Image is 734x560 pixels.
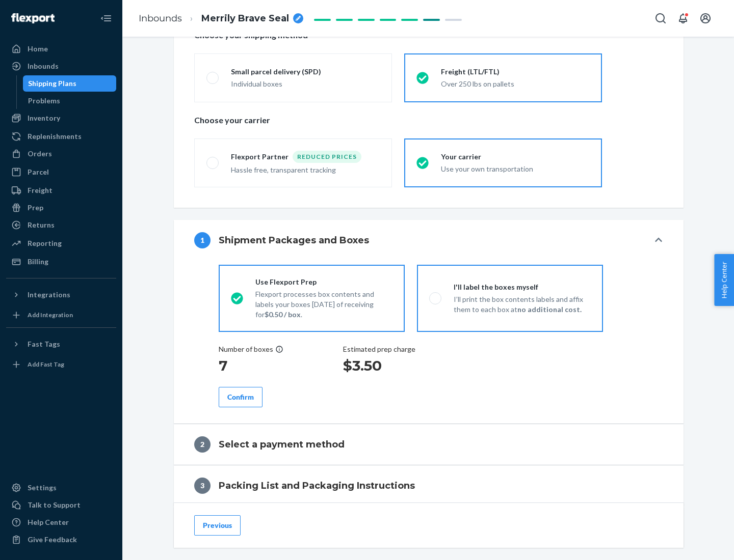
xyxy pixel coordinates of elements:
div: Add Fast Tag [28,360,64,369]
button: 2Select a payment method [174,424,684,465]
a: Billing [6,254,116,270]
div: Integrations [28,290,70,300]
div: Use your own transportation [441,164,590,174]
a: Shipping Plans [23,75,117,92]
a: Returns [6,217,116,233]
strong: $0.50 / box [265,310,301,319]
a: Orders [6,146,116,162]
button: 3Packing List and Packaging Instructions [174,465,684,506]
div: Give Feedback [28,535,77,545]
button: Open Search Box [650,8,671,29]
a: Replenishments [6,128,116,145]
div: Talk to Support [28,500,81,510]
a: Inbounds [139,13,182,24]
div: 2 [194,436,211,453]
div: Freight [28,185,53,195]
div: Fast Tags [28,339,60,349]
div: Problems [28,96,60,106]
p: I’ll print the box contents labels and affix them to each box at [454,294,591,315]
button: 1Shipment Packages and Boxes [174,220,684,261]
div: Small parcel delivery (SPD) [231,67,380,77]
div: Individual boxes [231,79,380,89]
div: 3 [194,478,211,494]
a: Settings [6,480,116,496]
p: Flexport processes box contents and labels your boxes [DATE] of receiving for . [255,289,392,320]
a: Prep [6,200,116,216]
a: Inbounds [6,58,116,74]
div: Your carrier [441,152,590,162]
button: Open account menu [695,8,716,29]
div: Reporting [28,238,62,248]
button: Fast Tags [6,336,116,352]
strong: no additional cost. [517,305,582,314]
button: Previous [194,515,241,536]
a: Freight [6,182,116,199]
div: Confirm [227,392,254,402]
ol: breadcrumbs [130,4,311,34]
a: Add Fast Tag [6,356,116,373]
a: Add Integration [6,307,116,323]
button: Open notifications [673,8,693,29]
div: Flexport Partner [231,152,293,162]
div: I'll label the boxes myself [454,282,591,292]
h4: Packing List and Packaging Instructions [219,479,415,492]
h4: Select a payment method [219,438,345,451]
a: Talk to Support [6,497,116,513]
button: Give Feedback [6,531,116,548]
div: Orders [28,149,52,159]
div: 1 [194,232,211,248]
div: Parcel [28,167,49,177]
div: Inbounds [28,61,59,71]
span: Merrily Brave Seal [201,12,289,25]
div: Replenishments [28,131,82,142]
a: Home [6,41,116,57]
div: Returns [28,220,55,230]
div: Use Flexport Prep [255,277,392,287]
div: Shipping Plans [28,78,76,89]
div: Help Center [28,517,69,527]
button: Close Navigation [96,8,116,29]
div: Home [28,44,48,54]
div: Hassle free, transparent tracking [231,165,380,175]
a: Problems [23,93,117,109]
div: Over 250 lbs on pallets [441,79,590,89]
a: Help Center [6,514,116,530]
a: Inventory [6,110,116,126]
img: Flexport logo [11,13,55,23]
div: Number of boxes [219,344,283,354]
div: Billing [28,257,48,267]
div: Prep [28,203,43,213]
button: Confirm [219,387,263,407]
div: Settings [28,483,57,493]
p: Choose your carrier [194,115,663,126]
a: Reporting [6,235,116,251]
h1: 7 [219,356,283,375]
button: Integrations [6,287,116,303]
h4: Shipment Packages and Boxes [219,234,369,247]
h1: $3.50 [343,356,415,375]
div: Add Integration [28,311,73,319]
p: Estimated prep charge [343,344,415,354]
div: Freight (LTL/FTL) [441,67,590,77]
button: Help Center [714,254,734,306]
div: Reduced prices [293,151,361,163]
div: Inventory [28,113,60,123]
a: Parcel [6,164,116,180]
